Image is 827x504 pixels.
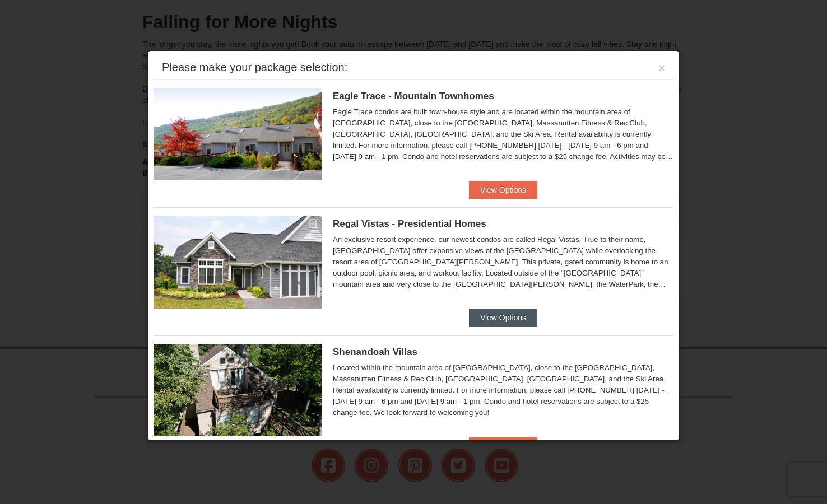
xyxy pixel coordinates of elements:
button: View Options [469,437,537,455]
span: Shenandoah Villas [333,347,417,357]
span: An exclusive resort experience, our newest condos are called Regal Vistas. True to their name, [G... [333,235,668,331]
div: Please make your package selection: [162,62,347,73]
button: View Options [469,181,537,199]
img: 19218991-1-902409a9.jpg [154,216,322,308]
button: View Options [469,309,537,326]
img: 19219019-2-e70bf45f.jpg [154,344,322,436]
button: × [658,63,665,74]
span: Located within the mountain area of [GEOGRAPHIC_DATA], close to the [GEOGRAPHIC_DATA], Massanutte... [333,363,666,417]
span: Eagle Trace - Mountain Townhomes [333,91,494,101]
span: Eagle Trace condos are built town-house style and are located within the mountain area of [GEOGRA... [333,108,673,183]
img: 19218983-1-9b289e55.jpg [154,88,322,180]
span: Regal Vistas - Presidential Homes [333,218,486,229]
